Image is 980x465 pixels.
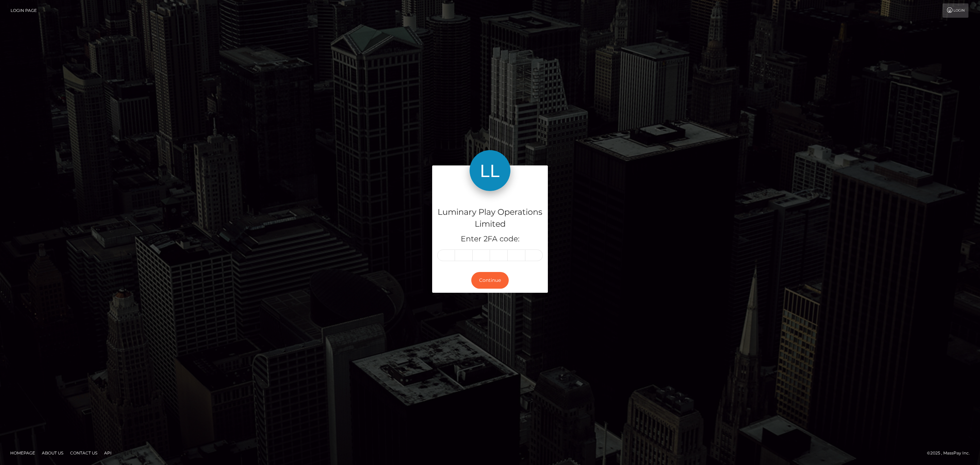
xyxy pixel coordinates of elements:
h5: Enter 2FA code: [437,234,543,244]
a: Login [943,3,968,18]
a: Login Page [11,3,37,18]
img: Luminary Play Operations Limited [470,150,510,191]
a: API [101,448,114,458]
button: Continue [471,272,509,289]
a: Contact Us [67,448,100,458]
a: Homepage [7,448,38,458]
div: © 2025 , MassPay Inc. [927,449,975,457]
h4: Luminary Play Operations Limited [437,206,543,230]
a: About Us [39,448,66,458]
